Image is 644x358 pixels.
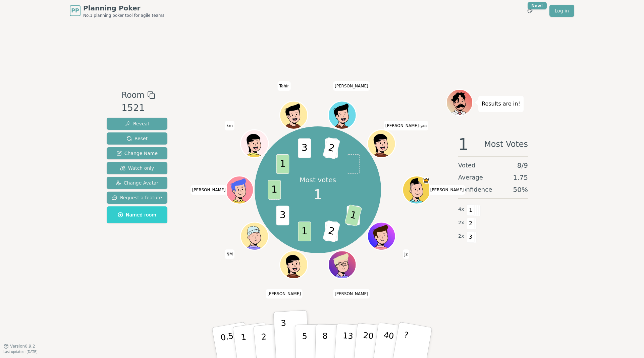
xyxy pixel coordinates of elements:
[276,206,289,226] span: 3
[513,185,528,194] span: 50 %
[107,118,167,130] button: Reveal
[83,13,164,18] span: No.1 planning poker tool for agile teams
[322,220,340,243] span: 2
[458,136,469,152] span: 1
[333,81,370,90] span: Click to change your name
[191,185,227,195] span: Click to change your name
[524,5,536,17] button: New!
[517,161,528,170] span: 8 / 9
[423,177,430,184] span: chris is the host
[3,344,35,349] button: Version0.9.2
[429,185,466,195] span: Click to change your name
[116,150,158,157] span: Change Name
[458,219,464,227] span: 2 x
[322,137,340,160] span: 2
[458,206,464,213] span: 4 x
[112,194,162,201] span: Request a feature
[107,192,167,204] button: Request a feature
[467,204,475,216] span: 1
[482,99,520,109] p: Results are in!
[419,124,427,127] span: (you)
[368,130,394,157] button: Click to change your avatar
[121,101,155,115] div: 1521
[225,249,234,259] span: Click to change your name
[107,132,167,145] button: Reset
[278,81,291,90] span: Click to change your name
[83,3,164,13] span: Planning Poker
[126,135,148,142] span: Reset
[298,138,311,158] span: 3
[314,185,322,205] span: 1
[118,211,156,218] span: Named room
[403,249,410,259] span: Click to change your name
[125,120,149,127] span: Reveal
[71,7,79,15] span: PP
[467,231,475,243] span: 3
[467,218,475,229] span: 2
[549,5,574,17] a: Log in
[266,289,303,299] span: Click to change your name
[107,147,167,159] button: Change Name
[107,206,167,223] button: Named room
[276,154,289,174] span: 1
[528,2,547,9] div: New!
[10,344,35,349] span: Version 0.9.2
[458,173,483,182] span: Average
[298,222,311,241] span: 1
[513,173,528,182] span: 1.75
[484,136,528,152] span: Most Votes
[333,289,370,299] span: Click to change your name
[121,89,144,101] span: Room
[107,162,167,174] button: Watch only
[116,180,159,186] span: Change Avatar
[120,165,154,171] span: Watch only
[458,233,464,240] span: 2 x
[107,177,167,189] button: Change Avatar
[458,185,492,194] span: Confidence
[384,121,428,130] span: Click to change your name
[3,350,38,354] span: Last updated: [DATE]
[300,175,336,185] p: Most votes
[344,204,362,227] span: 1
[225,121,234,130] span: Click to change your name
[70,3,164,18] a: PPPlanning PokerNo.1 planning poker tool for agile teams
[458,161,476,170] span: Voted
[268,180,281,200] span: 1
[281,318,288,355] p: 3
